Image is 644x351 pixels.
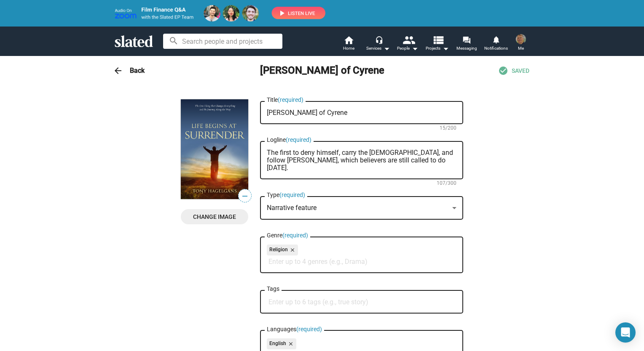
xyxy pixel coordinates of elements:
span: Me [518,43,524,53]
button: Change Image [181,209,248,224]
mat-icon: arrow_drop_down [440,43,451,53]
img: Simon of Cyrene [181,99,248,199]
mat-icon: notifications [492,36,500,44]
mat-chip: English [267,338,296,349]
span: Change Image [188,209,241,224]
a: Messaging [452,35,481,53]
mat-icon: check_circle [498,66,508,76]
mat-icon: view_list [432,34,444,46]
mat-chip: Religion [267,245,298,255]
button: People [393,35,422,53]
span: Messaging [456,43,477,53]
div: People [397,43,418,53]
mat-icon: headset_mic [375,36,383,43]
mat-icon: forum [462,36,470,44]
button: Projects [422,35,452,53]
button: Tony HagelgansMe [511,32,531,54]
a: Notifications [481,35,511,53]
button: Services [363,35,393,53]
img: Tony Hagelgans [516,34,526,44]
mat-icon: close [286,340,294,348]
mat-icon: home [343,35,354,45]
mat-icon: arrow_drop_down [381,43,392,53]
span: Home [343,43,354,53]
h3: Back [130,66,145,75]
mat-hint: 107/300 [437,180,456,187]
mat-hint: 15/200 [440,125,456,132]
span: SAVED [512,67,529,75]
div: Services [366,43,390,53]
input: Search people and projects [163,34,282,49]
div: Open Intercom Messenger [615,322,636,343]
h2: [PERSON_NAME] of Cyrene [260,64,384,77]
mat-icon: arrow_drop_down [410,43,420,53]
span: Notifications [484,43,508,53]
mat-icon: arrow_back [113,66,123,76]
img: promo-live-zoom-ep-team4.png [115,5,325,21]
input: Enter up to 6 tags (e.g., true story) [268,298,458,306]
mat-icon: close [288,246,295,254]
a: Home [334,35,363,53]
span: — [239,191,251,202]
span: Projects [426,43,449,53]
span: Narrative feature [267,204,317,212]
input: Enter up to 4 genres (e.g., Drama) [268,258,458,266]
mat-icon: people [402,34,415,46]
